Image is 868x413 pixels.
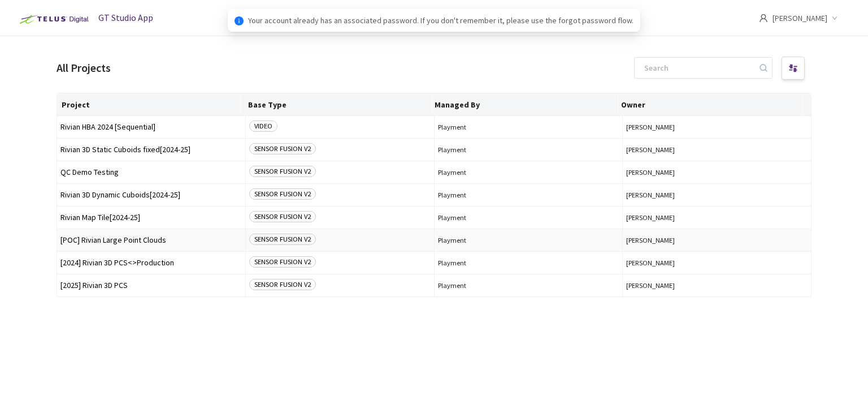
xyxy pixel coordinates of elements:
[637,58,758,78] input: Search
[60,281,242,290] span: [2025] Rivian 3D PCS
[832,15,837,21] span: down
[14,10,92,28] img: Telus
[626,191,808,199] button: [PERSON_NAME]
[438,191,619,199] span: Playment
[60,191,242,199] span: Rivian 3D Dynamic Cuboids[2024-25]
[248,14,633,27] span: Your account already has an associated password. If you don't remember it, please use the forgot ...
[249,279,316,290] span: SENSOR FUSION V2
[626,145,808,154] button: [PERSON_NAME]
[438,123,619,131] span: Playment
[438,145,619,154] span: Playment
[617,93,803,116] th: Owner
[60,213,242,222] span: Rivian Map Tile[2024-25]
[57,59,111,76] div: All Projects
[98,12,153,23] span: GT Studio App
[438,213,619,222] span: Playment
[249,234,316,245] span: SENSOR FUSION V2
[626,123,808,131] button: [PERSON_NAME]
[235,16,244,25] span: info-circle
[249,121,277,132] span: VIDEO
[60,168,242,177] span: QC Demo Testing
[438,281,619,290] span: Playment
[626,213,808,222] button: [PERSON_NAME]
[626,281,808,290] button: [PERSON_NAME]
[626,168,808,177] button: [PERSON_NAME]
[244,93,430,116] th: Base Type
[430,93,617,116] th: Managed By
[249,188,316,200] span: SENSOR FUSION V2
[60,123,242,131] span: Rivian HBA 2024 [Sequential]
[759,14,768,23] span: user
[60,259,242,267] span: [2024] Rivian 3D PCS<>Production
[438,259,619,267] span: Playment
[249,256,316,268] span: SENSOR FUSION V2
[249,143,316,154] span: SENSOR FUSION V2
[57,93,244,116] th: Project
[438,236,619,244] span: Playment
[626,236,808,244] button: [PERSON_NAME]
[438,168,619,177] span: Playment
[626,259,808,267] button: [PERSON_NAME]
[60,236,242,244] span: [POC] Rivian Large Point Clouds
[60,145,242,154] span: Rivian 3D Static Cuboids fixed[2024-25]
[249,166,316,177] span: SENSOR FUSION V2
[249,211,316,222] span: SENSOR FUSION V2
